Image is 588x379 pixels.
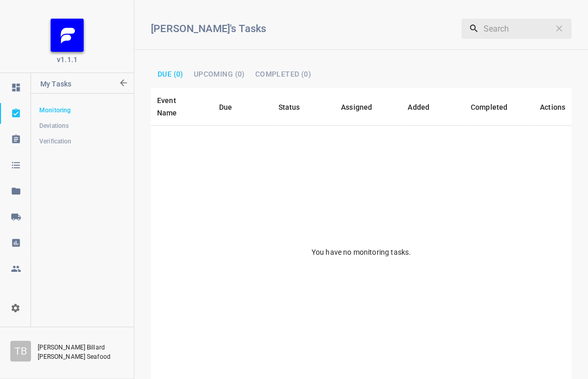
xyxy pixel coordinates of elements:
p: [PERSON_NAME] Billard [38,343,123,352]
a: Monitoring [31,100,133,121]
span: Upcoming (0) [194,70,245,78]
button: Upcoming (0) [190,67,249,81]
span: Due [219,101,245,113]
div: T B [10,341,31,361]
span: Monitoring [39,105,125,115]
span: Verification [39,136,125,147]
span: Event Name [157,94,207,119]
span: Completed (0) [255,70,311,78]
div: Added [408,101,429,113]
span: Assigned [341,101,385,113]
button: Completed (0) [251,67,315,81]
p: [PERSON_NAME] Seafood [38,352,120,361]
img: FB_Logo_Reversed_RGB_Icon.895fbf61.png [51,19,84,52]
div: Completed [471,101,507,113]
div: Event Name [157,94,193,119]
div: Status [278,101,300,113]
p: My Tasks [40,73,117,98]
h6: [PERSON_NAME]'s Tasks [151,20,420,37]
a: Verification [31,131,133,152]
div: Assigned [341,101,372,113]
button: Due (0) [153,67,188,81]
span: Added [408,101,443,113]
span: Completed [471,101,521,113]
svg: Search [469,23,479,34]
a: Deviations [31,115,133,136]
span: Due (0) [158,70,183,78]
input: Search [483,18,550,39]
span: Status [278,101,314,113]
div: Due [219,101,232,113]
span: Deviations [39,121,125,131]
span: v1.1.1 [57,54,78,65]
